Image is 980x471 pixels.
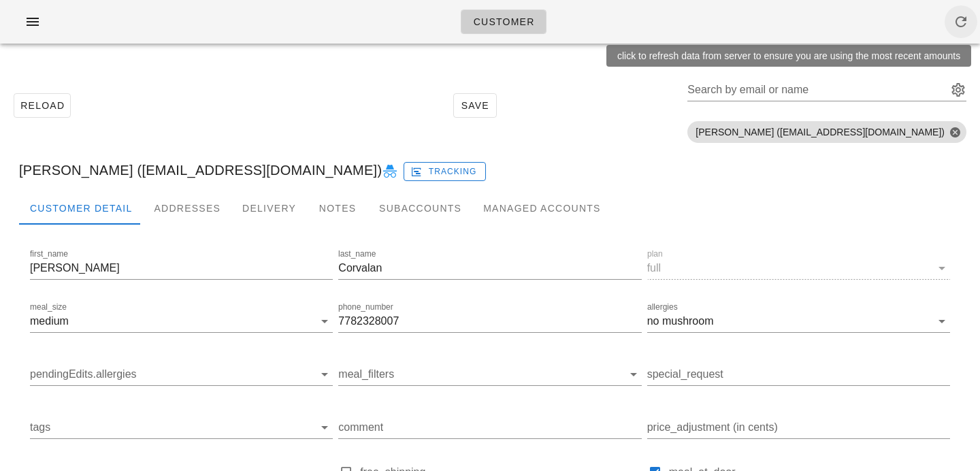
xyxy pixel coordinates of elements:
button: Tracking [404,162,486,181]
div: Customer Detail [19,192,143,225]
label: phone_number [338,302,393,312]
div: pendingEdits.allergies [30,363,333,385]
span: Tracking [413,165,477,178]
button: Search by email or name appended action [950,82,966,98]
div: Notes [307,192,368,225]
div: tags [30,417,333,438]
div: no mushroom [647,315,714,327]
span: Reload [20,100,65,111]
label: last_name [338,249,376,259]
div: planfull [647,257,950,279]
div: Subaccounts [368,192,472,225]
div: [PERSON_NAME] ([EMAIL_ADDRESS][DOMAIN_NAME]) [8,148,972,192]
span: [PERSON_NAME] ([EMAIL_ADDRESS][DOMAIN_NAME]) [696,121,958,143]
label: meal_size [30,302,67,312]
a: Customer [461,10,546,34]
span: Customer [472,16,534,27]
span: Save [459,100,491,111]
button: Close [949,126,961,138]
button: Save [453,93,497,118]
div: allergiesno mushroom [647,310,950,332]
label: first_name [30,249,68,259]
div: Addresses [143,192,231,225]
div: Managed Accounts [472,192,611,225]
div: meal_filters [338,363,641,385]
label: allergies [647,302,678,312]
label: plan [647,249,663,259]
div: meal_sizemedium [30,310,333,332]
div: Delivery [231,192,307,225]
div: medium [30,315,69,327]
button: Reload [14,93,71,118]
a: Tracking [404,159,486,181]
